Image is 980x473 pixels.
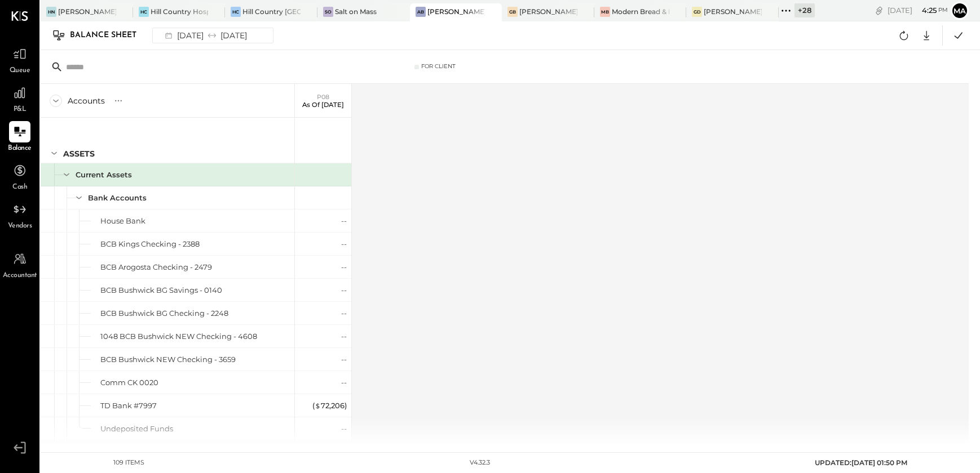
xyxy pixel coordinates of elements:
[315,401,321,410] span: $
[113,458,144,467] div: 109 items
[323,7,333,17] div: So
[341,331,347,342] div: --
[46,7,56,17] div: HN
[815,458,907,467] span: UPDATED: [DATE] 01:50 PM
[8,221,32,231] span: Vendors
[600,7,610,17] div: MB
[794,3,815,17] div: + 28
[1,121,39,154] a: Balance
[341,285,347,296] div: --
[704,7,762,16] div: [PERSON_NAME] Downtown
[692,7,702,17] div: GD
[335,7,377,16] div: Salt on Mass
[231,7,241,17] div: HC
[12,182,27,193] span: Cash
[1,248,39,281] a: Accountant
[312,400,347,411] div: ( 72,206 )
[519,7,577,16] div: [PERSON_NAME] Back Bay
[100,400,157,411] div: TD Bank #7997
[100,308,228,319] div: BCB Bushwick BG Checking - 2248
[58,7,116,16] div: [PERSON_NAME]'s Nashville
[100,239,200,249] div: BCB Kings Checking - 2388
[341,423,347,434] div: --
[427,7,485,16] div: [PERSON_NAME] [GEOGRAPHIC_DATA]
[158,28,251,43] div: [DATE] [DATE]
[68,95,105,106] div: Accounts
[100,285,222,296] div: BCB Bushwick BG Savings - 0140
[8,144,32,154] span: Balance
[100,216,145,226] div: House Bank
[421,63,456,70] div: For Client
[100,262,212,273] div: BCB Arogosta Checking - 2479
[507,7,518,17] div: GB
[612,7,670,16] div: Modern Bread & Bagel (Tastebud Market, LLC)
[100,354,236,365] div: BCB Bushwick NEW Checking - 3659
[70,26,148,44] div: Balance Sheet
[951,2,969,20] button: Ma
[100,331,257,342] div: 1048 BCB Bushwick NEW Checking - 4608
[1,82,39,115] a: P&L
[63,148,95,159] div: ASSETS
[341,354,347,365] div: --
[1,199,39,231] a: Vendors
[152,28,273,43] button: [DATE][DATE]
[76,169,132,180] div: Current Assets
[888,5,948,16] div: [DATE]
[14,105,27,115] span: P&L
[341,216,347,226] div: --
[88,193,147,203] div: Bank Accounts
[10,66,30,76] span: Queue
[873,5,885,16] div: copy link
[302,101,344,109] p: As of [DATE]
[341,308,347,319] div: --
[139,7,149,17] div: HC
[341,239,347,249] div: --
[1,160,39,193] a: Cash
[470,458,490,467] div: v 4.32.3
[1,43,39,76] a: Queue
[416,7,426,17] div: AB
[317,93,329,101] span: P08
[100,377,158,388] div: Comm CK 0020
[242,7,301,16] div: Hill Country [GEOGRAPHIC_DATA]
[151,7,209,16] div: Hill Country Hospitality
[341,377,347,388] div: --
[341,262,347,273] div: --
[100,423,173,434] div: Undeposited Funds
[3,271,37,281] span: Accountant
